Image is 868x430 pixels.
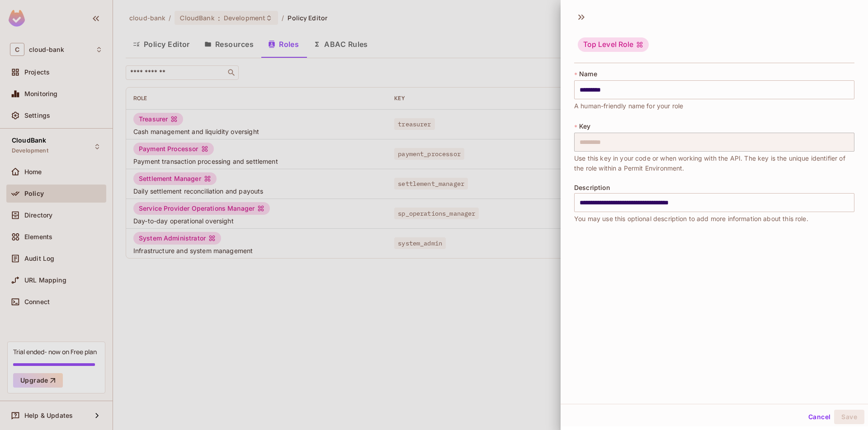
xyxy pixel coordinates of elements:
button: Cancel [805,410,834,424]
span: Use this key in your code or when working with the API. The key is the unique identifier of the r... [574,153,854,173]
span: A human-friendly name for your role [574,101,683,111]
span: Name [579,70,597,78]
button: Save [834,410,864,424]
div: Top Level Role [578,37,649,52]
span: You may use this optional description to add more information about this role. [574,214,808,224]
span: Key [579,123,590,130]
span: Description [574,184,610,191]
